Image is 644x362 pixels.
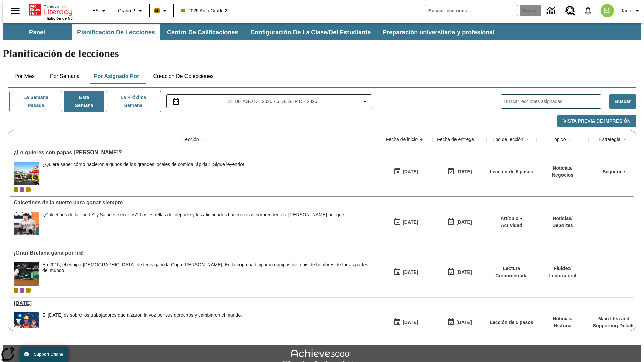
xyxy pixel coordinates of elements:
span: Grado 2 [118,7,135,14]
div: Subbarra de navegación [3,23,641,40]
span: B [155,6,159,15]
input: Buscar lecciones asignadas [504,97,601,106]
div: [DATE] [402,318,418,327]
input: Buscar campo [425,5,518,16]
span: OL 2025 Auto Grade 3 [20,187,24,192]
button: Configuración de la clase/del estudiante [245,24,376,40]
div: [DATE] [456,318,472,327]
button: Seleccione el intervalo de fechas opción del menú [169,97,369,105]
div: Fecha de inicio [386,136,418,143]
img: Uno de los primeros locales de McDonald's, con el icónico letrero rojo y los arcos amarillos. [14,162,39,185]
a: Sequence [603,169,625,174]
button: 09/04/25: Último día en que podrá accederse la lección [445,216,474,228]
a: Notificaciones [579,2,597,19]
span: Tauto [621,7,632,14]
img: avatar image [601,4,614,17]
svg: Collapse Date Range Filter [361,97,369,105]
div: ¿Lo quieres con papas fritas? [14,149,376,156]
button: Centro de calificaciones [162,24,244,40]
button: Sort [474,135,482,143]
img: una pancarta con fondo azul muestra la ilustración de una fila de diferentes hombres y mujeres co... [14,312,39,336]
span: OL 2025 Auto Grade 3 [20,288,24,293]
button: Por mes [8,68,41,84]
button: Preparación universitaria y profesional [377,24,500,40]
div: Clase actual [14,288,18,293]
button: Sort [566,135,574,143]
button: Sort [621,135,629,143]
button: La próxima semana [106,91,161,112]
a: Día del Trabajo, Lecciones [14,300,376,306]
button: Support Offline [20,347,68,362]
p: Fluidez / [549,265,576,272]
button: Creación de colecciones [148,68,219,84]
a: Centro de información [543,2,561,20]
button: 09/01/25: Primer día en que estuvo disponible la lección [391,316,420,329]
div: Portada [29,2,73,20]
button: Sort [418,135,426,143]
p: Lección de 5 pasos [490,168,533,175]
div: Día del Trabajo [14,300,376,306]
div: New 2025 class [26,187,31,192]
p: Lección de 5 pasos [490,319,533,326]
button: Por semana [45,68,85,84]
span: 2025 Auto Grade 2 [181,7,228,14]
p: Noticias / [552,215,573,222]
div: El [DATE] es sobre los trabajadores que alzaron la voz por sus derechos y cambiaron el mundo. [42,312,242,318]
span: ES [92,7,99,14]
button: Por asignado por [89,68,145,84]
button: Vista previa de impresión [557,115,636,128]
div: Tópico [551,136,566,143]
a: Main Idea and Supporting Details [593,316,635,328]
div: En 2015, el equipo [DEMOGRAPHIC_DATA] de tenis ganó la Copa [PERSON_NAME]. En la copa participaro... [42,262,376,274]
span: 31 de ago de 2025 - 6 de sep de 2025 [228,98,317,105]
p: Noticias / [552,165,573,172]
a: Portada [29,3,73,16]
button: Buscar [609,94,636,109]
button: 09/04/25: Primer día en que estuvo disponible la lección [391,216,420,228]
button: 09/04/25: Último día en que podrá accederse la lección [445,165,474,178]
div: [DATE] [402,218,418,226]
img: Tenista británico Andy Murray extendiendo todo su cuerpo para alcanzar una pelota durante un part... [14,262,39,286]
div: [DATE] [402,168,418,176]
div: ¿Quiere saber cómo nacieron algunos de los grandes locales de comida rápida? ¡Sigue leyendo! [42,162,244,167]
div: ¿Calcetines de la suerte? ¿Saludos secretos? Las estrellas del deporte y los aficionados hacen co... [42,212,345,218]
button: Sort [523,135,531,143]
div: Tipo de lección [492,136,523,143]
div: ¿Quiere saber cómo nacieron algunos de los grandes locales de comida rápida? ¡Sigue leyendo! [42,162,244,185]
button: 09/04/25: Primer día en que estuvo disponible la lección [391,165,420,178]
div: [DATE] [456,218,472,226]
div: [DATE] [456,268,472,277]
button: Planificación de lecciones [72,24,160,40]
button: Perfil/Configuración [618,5,644,17]
a: ¿Lo quieres con papas fritas?, Lecciones [14,149,376,156]
div: El Día del Trabajo es sobre los trabajadores que alzaron la voz por sus derechos y cambiaron el m... [42,312,242,336]
p: Deportes [552,222,573,229]
button: Boost El color de la clase es anaranjado claro. Cambiar el color de la clase. [152,5,171,17]
h1: Planificación de lecciones [3,47,641,60]
p: Artículo + Actividad [490,215,533,229]
button: La semana pasada [9,91,62,112]
div: En 2015, el equipo británico de tenis ganó la Copa Davis. En la copa participaron equipos de teni... [42,262,376,286]
button: Abrir el menú lateral [5,1,25,21]
button: Escoja un nuevo avatar [597,2,618,19]
a: Centro de recursos, Se abrirá en una pestaña nueva. [561,2,579,20]
p: Historia [553,322,572,329]
p: Noticias / [553,315,572,322]
button: Sort [199,135,207,143]
a: Calcetines de la suerte para ganar siempre, Lecciones [14,200,376,206]
a: ¡Gran Bretaña gana por fin!, Lecciones [14,250,376,256]
div: New 2025 class [26,288,31,293]
div: Subbarra de navegación [3,24,500,40]
button: 09/01/25: Primer día en que estuvo disponible la lección [391,266,420,279]
button: 09/07/25: Último día en que podrá accederse la lección [445,266,474,279]
div: ¿Calcetines de la suerte? ¿Saludos secretos? Las estrellas del deporte y los aficionados hacen co... [42,212,345,235]
span: Support Offline [34,352,63,357]
span: Clase actual [14,187,18,192]
p: Lectura Cronometrada [490,265,533,279]
div: [DATE] [456,168,472,176]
